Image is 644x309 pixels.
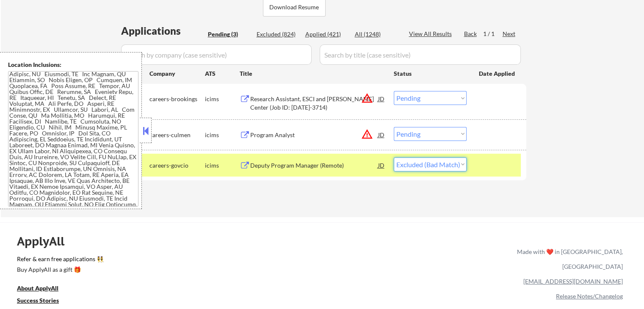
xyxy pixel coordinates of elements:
[377,127,386,142] div: JD
[17,297,59,304] u: Success Stories
[8,61,138,69] div: Location Inclusions:
[149,161,205,170] div: careers-govcio
[355,30,397,39] div: All (1248)
[523,278,623,285] a: [EMAIL_ADDRESS][DOMAIN_NAME]
[377,157,386,173] div: JD
[17,265,102,276] a: Buy ApplyAll as a gift 🎁
[250,131,378,139] div: Program Analyst
[361,128,373,140] button: warning_amber
[483,30,503,38] div: 1 / 1
[205,69,240,78] div: ATS
[205,95,240,103] div: icims
[464,30,478,38] div: Back
[121,44,312,65] input: Search by company (case sensitive)
[556,292,623,300] a: Release Notes/Changelog
[250,95,378,111] div: Research Assistant, ESCI and [PERSON_NAME] Center (Job ID: [DATE]-3714)
[205,131,240,139] div: icims
[479,69,516,78] div: Date Applied
[305,30,348,39] div: Applied (421)
[149,131,205,139] div: careers-culmen
[250,161,378,170] div: Deputy Program Manager (Remote)
[409,30,454,38] div: View All Results
[320,44,521,65] input: Search by title (case sensitive)
[121,26,205,36] div: Applications
[377,91,386,106] div: JD
[361,92,373,104] button: warning_amber
[394,66,467,81] div: Status
[17,284,58,292] u: About ApplyAll
[17,296,70,306] a: Success Stories
[240,69,386,78] div: Title
[208,30,250,39] div: Pending (3)
[149,69,205,78] div: Company
[503,30,516,38] div: Next
[514,244,623,274] div: Made with ❤️ in [GEOGRAPHIC_DATA], [GEOGRAPHIC_DATA]
[149,95,205,103] div: careers-brookings
[17,234,74,248] div: ApplyAll
[17,267,102,273] div: Buy ApplyAll as a gift 🎁
[17,256,340,265] a: Refer & earn free applications 👯‍♀️
[17,284,70,294] a: About ApplyAll
[257,30,299,39] div: Excluded (824)
[205,161,240,170] div: icims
